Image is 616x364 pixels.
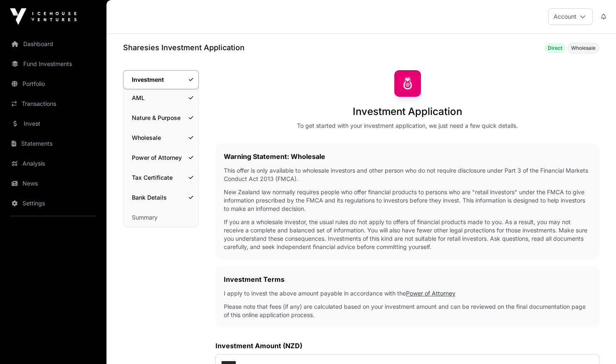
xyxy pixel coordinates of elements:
div: To get started with your investment application, we just need a few quick details. [297,122,518,130]
a: AML [124,89,198,107]
a: Nature & Purpose [124,109,198,127]
button: Account [548,8,593,25]
a: Investment [123,70,199,89]
a: Tax Certificate [124,169,198,187]
a: Bank Details [124,188,198,207]
span: Wholesale [571,45,596,51]
h2: Investment Terms [224,274,591,284]
a: News [7,174,100,193]
a: Portfolio [7,75,100,93]
a: Invest [7,115,100,133]
h1: Sharesies Investment Application [123,42,245,54]
p: If you are a wholesale investor, the usual rules do not apply to offers of financial products mad... [224,218,591,251]
a: Fund Investments [7,55,100,73]
a: Settings [7,194,100,213]
p: I apply to invest the above amount payable in accordance with the [224,289,591,298]
a: Dashboard [7,35,100,53]
a: Statements [7,134,100,153]
label: Investment Amount (NZD) [215,341,599,351]
a: Power of Attorney [124,149,198,167]
a: Wholesale [124,129,198,147]
img: Sharesies [394,70,421,97]
span: Direct [548,45,562,51]
p: New Zealand law normally requires people who offer financial products to persons who are "retail ... [224,188,591,213]
a: Analysis [7,154,100,173]
h1: Investment Application [353,105,462,118]
p: Please note that fees (if any) are calculated based on your investment amount and can be reviewed... [224,303,591,319]
img: Icehouse Ventures Logo [10,8,77,25]
a: Power of Attorney [406,290,455,297]
a: Summary [124,208,198,227]
h2: Warning Statement: Wholesale [224,151,591,161]
p: This offer is only available to wholesale investors and other person who do not require disclosur... [224,166,591,183]
a: Transactions [7,95,100,113]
